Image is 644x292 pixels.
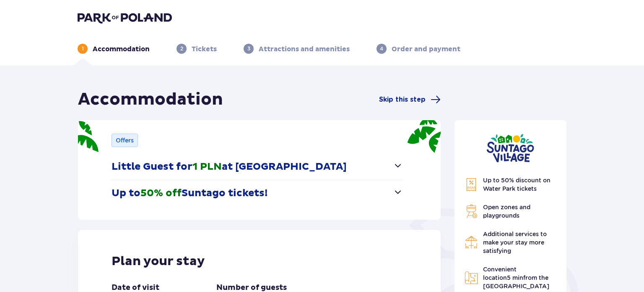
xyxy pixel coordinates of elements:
[180,45,183,53] p: 2
[192,45,217,54] p: Tickets
[486,134,534,163] img: Suntago Village
[93,45,150,54] p: Accommodation
[379,95,441,105] a: Skip this step
[377,44,460,54] div: 4Order and payment
[78,44,150,54] div: 1Accommodation
[392,45,460,54] p: Order and payment
[140,187,182,200] span: 50% off
[192,160,222,173] span: 1 PLN
[247,45,250,53] p: 3
[483,231,547,254] span: Additional services to make your stay more satisfying
[116,136,134,145] p: Offers
[379,95,426,104] span: Skip this step
[78,12,172,24] img: Park of Poland logo
[244,44,350,54] div: 3Attractions and amenities
[177,44,217,54] div: 2Tickets
[112,187,267,200] p: Up to Suntago tickets!
[507,274,523,281] span: 5 min
[112,253,205,269] p: Plan your stay
[112,180,403,206] button: Up to50% offSuntago tickets!
[112,160,347,173] p: Little Guest for at [GEOGRAPHIC_DATA]
[483,177,551,192] span: Up to 50% discount on Water Park tickets
[465,271,478,284] img: Map Icon
[483,266,549,289] span: Convenient location from the [GEOGRAPHIC_DATA]
[465,205,478,218] img: Grill Icon
[112,154,403,180] button: Little Guest for1 PLNat [GEOGRAPHIC_DATA]
[483,204,530,219] span: Open zones and playgrounds
[465,178,478,192] img: Discount Icon
[465,236,478,249] img: Restaurant Icon
[78,89,223,110] h1: Accommodation
[380,45,383,53] p: 4
[82,45,84,53] p: 1
[259,45,350,54] p: Attractions and amenities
